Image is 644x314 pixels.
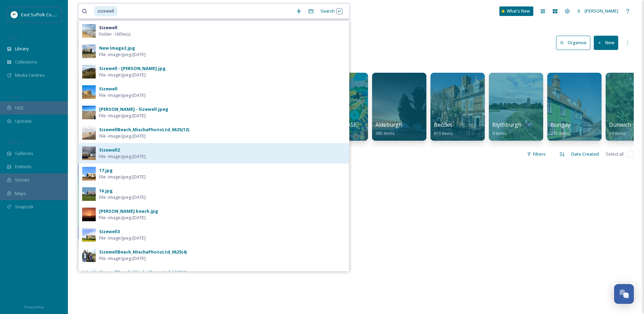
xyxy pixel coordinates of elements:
[24,305,44,309] span: Privacy Policy
[82,228,96,242] img: 1371cfc2-c426-4cad-8960-4a5eb0c0fa7e.jpg
[99,167,113,174] div: 17.jpg
[7,35,19,40] span: MEDIA
[99,228,120,235] div: Sizewell3
[99,112,146,119] span: File - image/jpeg - [DATE]
[15,204,34,210] span: SnapLink
[99,208,158,214] div: [PERSON_NAME] beach.jpg
[78,151,87,157] span: 1 file
[614,284,634,304] button: Open Chat
[434,130,453,136] span: 813 items
[82,269,96,282] img: b94a1b3a-73c1-4f32-ab7c-0bca41e0e28b.jpg
[99,174,146,180] span: File - image/jpeg - [DATE]
[82,85,96,99] img: da95fe38-f040-4512-9ad4-9926c1215404.jpg
[99,235,146,241] span: File - image/jpeg - [DATE]
[15,118,32,124] span: Uploads
[82,248,96,262] img: a2092b2b-31f3-45ba-af66-1d9bc971ca92.jpg
[82,65,96,78] img: 61b90048-e1a7-4b29-b3df-f16242994024.jpg
[99,86,117,92] div: Sizewell
[15,46,29,52] span: Library
[99,106,168,112] div: [PERSON_NAME] - Sizewell.jpeg
[99,45,135,51] div: New Image2.jpg
[15,59,37,65] span: Collections
[99,65,166,72] div: Sizewell - [PERSON_NAME].jpg
[15,163,32,170] span: Embeds
[99,31,130,37] span: Folder - 16 file(s)
[99,126,189,133] div: SizewellBeach_MischaPhotoLtd_0625(12)
[556,36,594,50] a: Organise
[24,302,44,311] a: Privacy Policy
[434,121,453,128] span: Beccles
[375,130,395,136] span: 385 items
[99,249,187,255] div: SizewellBeach_MischaPhotoLtd_0625(4)
[82,187,96,201] img: 45473ce4-056b-4b14-a67b-ca81e8a06006.jpg
[82,208,96,221] img: dd5db943-66ee-4b7b-bd34-265c3b059256.jpg
[99,153,146,160] span: File - image/jpeg - [DATE]
[99,24,117,31] strong: Sizewell
[99,255,146,262] span: File - image/jpeg - [DATE]
[375,122,402,136] a: Aldeburgh385 items
[82,126,96,140] img: 0b39a4c3-61e8-4e0d-b497-e16412a17094.jpg
[78,164,211,239] img: thumbnail
[99,269,187,276] div: SizewellBeach_MischaPhotoLtd_0625(8)
[99,194,146,200] span: File - image/jpeg - [DATE]
[99,72,146,78] span: File - image/jpeg - [DATE]
[21,11,61,18] span: East Suffolk Council
[492,121,521,128] span: Blythburgh
[499,6,533,16] a: What's New
[99,188,113,194] div: 16.jpg
[94,6,117,16] span: sizewell
[492,130,507,136] span: 9 items
[573,4,622,18] a: [PERSON_NAME]
[99,133,146,139] span: File - image/jpeg - [DATE]
[99,92,146,99] span: File - image/jpeg - [DATE]
[551,122,570,136] a: Bungay273 items
[99,214,146,221] span: File - image/jpeg - [DATE]
[7,140,22,145] span: WIDGETS
[594,36,618,50] button: New
[551,130,570,136] span: 273 items
[15,105,24,111] span: UGC
[375,121,402,128] span: Aldeburgh
[82,24,96,38] img: 3a8897e2-e3a6-460a-8253-d5270c612a9f.jpg
[15,190,26,197] span: Maps
[78,244,127,250] span: You've reached the end
[585,8,618,14] span: [PERSON_NAME]
[434,122,453,136] a: Beccles813 items
[15,150,33,157] span: Galleries
[556,36,590,50] button: Organise
[82,146,96,160] img: 80062cca-8d9a-4769-88d9-4e5683c1b159.jpg
[82,45,96,58] img: 44c1ef48-119b-485f-9b77-e31f5745e3d5.jpg
[568,147,602,161] div: Date Created
[15,177,30,183] span: Stories
[11,11,18,18] img: ESC%20Logo.png
[82,106,96,119] img: b0960456-cbdc-4913-9d5f-a08bdfb1aadd.jpg
[523,147,549,161] div: Filters
[99,147,120,153] div: Sizewell2
[15,72,45,78] span: Media Centres
[606,151,624,157] span: Select all
[551,121,570,128] span: Bungay
[99,51,146,58] span: File - image/jpeg - [DATE]
[317,4,346,18] div: Search
[7,94,21,99] span: COLLECT
[492,122,521,136] a: Blythburgh9 items
[609,130,626,136] span: 19 items
[82,167,96,180] img: 82c9e527-ed77-4659-a6eb-2dc159b9b36c.jpg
